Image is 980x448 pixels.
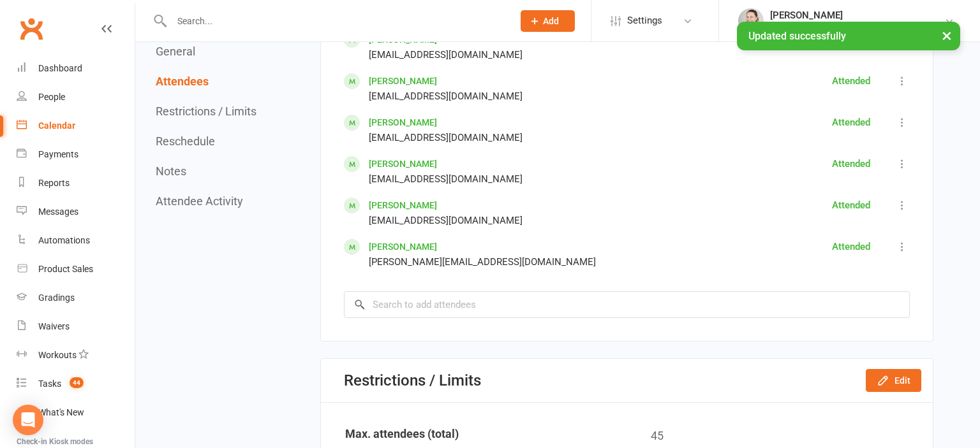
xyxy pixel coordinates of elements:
[17,312,135,341] a: Waivers
[369,89,523,104] div: [EMAIL_ADDRESS][DOMAIN_NAME]
[344,372,481,389] div: Restrictions / Limits
[168,12,504,30] input: Search...
[38,63,82,73] div: Dashboard
[38,293,75,303] div: Gradings
[38,92,65,102] div: People
[832,73,870,89] div: Attended
[15,13,47,45] a: Clubworx
[38,350,77,360] div: Workouts
[935,22,958,49] button: ×
[38,379,61,389] div: Tasks
[156,75,209,88] button: Attendees
[832,239,870,254] div: Attended
[737,22,960,50] div: Updated successfully
[38,206,78,217] div: Messages
[17,370,135,398] a: Tasks 44
[38,178,70,188] div: Reports
[17,226,135,255] a: Automations
[770,10,944,21] div: [PERSON_NAME]
[17,169,135,198] a: Reports
[70,377,84,388] span: 44
[369,130,523,145] div: [EMAIL_ADDRESS][DOMAIN_NAME]
[17,140,135,169] a: Payments
[832,156,870,171] div: Attended
[17,54,135,83] a: Dashboard
[369,171,523,187] div: [EMAIL_ADDRESS][DOMAIN_NAME]
[543,16,559,26] span: Add
[156,134,215,148] button: Reschedule
[866,369,921,392] button: Edit
[369,200,437,210] a: [PERSON_NAME]
[38,120,75,131] div: Calendar
[156,194,243,208] button: Attendee Activity
[369,159,437,169] a: [PERSON_NAME]
[38,264,93,274] div: Product Sales
[832,115,870,130] div: Attended
[17,83,135,112] a: People
[38,407,84,417] div: What's New
[156,164,186,178] button: Notes
[770,21,944,33] div: [GEOGRAPHIC_DATA] [GEOGRAPHIC_DATA]
[17,398,135,427] a: What's New
[13,405,43,435] div: Open Intercom Messenger
[344,291,910,318] input: Search to add attendees
[369,213,523,228] div: [EMAIL_ADDRESS][DOMAIN_NAME]
[17,284,135,312] a: Gradings
[369,76,437,86] a: [PERSON_NAME]
[369,242,437,252] a: [PERSON_NAME]
[17,198,135,226] a: Messages
[627,6,662,35] span: Settings
[521,10,575,32] button: Add
[738,8,764,34] img: thumb_image1759380684.png
[156,105,256,118] button: Restrictions / Limits
[38,321,70,331] div: Waivers
[369,254,596,270] div: [PERSON_NAME][EMAIL_ADDRESS][DOMAIN_NAME]
[17,341,135,370] a: Workouts
[17,255,135,284] a: Product Sales
[832,198,870,213] div: Attended
[17,112,135,140] a: Calendar
[369,117,437,127] a: [PERSON_NAME]
[38,235,90,245] div: Automations
[38,149,78,159] div: Payments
